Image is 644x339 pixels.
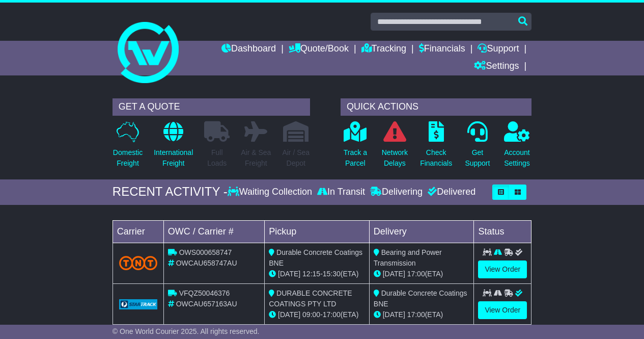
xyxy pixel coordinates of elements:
a: DomesticFreight [113,121,143,174]
span: 15:30 [323,270,341,278]
p: International Freight [154,147,193,169]
a: InternationalFreight [153,121,193,174]
span: Durable Concrete Coatings BNE [374,289,467,308]
img: GetCarrierServiceLogo [119,299,157,309]
span: OWCAU657163AU [176,300,237,308]
div: (ETA) [374,269,470,279]
a: Tracking [361,41,406,58]
span: OWCAU658747AU [176,259,237,267]
span: 17:00 [407,310,425,319]
span: [DATE] [383,270,405,278]
a: AccountSettings [503,121,530,174]
a: Dashboard [221,41,276,58]
a: Quote/Book [289,41,349,58]
div: (ETA) [374,309,470,320]
p: Track a Parcel [344,147,367,169]
td: Carrier [113,220,163,243]
span: DURABLE CONCRETE COATINGS PTY LTD [269,289,352,308]
span: 17:00 [407,270,425,278]
a: Financials [419,41,465,58]
span: Durable Concrete Coatings BNE [269,248,362,267]
div: In Transit [315,187,368,198]
span: [DATE] [383,310,405,319]
span: 17:00 [323,310,341,319]
td: Delivery [369,220,474,243]
div: RECENT ACTIVITY - [113,185,228,199]
span: [DATE] [278,270,300,278]
span: 09:00 [302,310,320,319]
a: CheckFinancials [419,121,453,174]
p: Air / Sea Depot [282,147,310,169]
td: OWC / Carrier # [163,220,264,243]
span: [DATE] [278,310,300,319]
span: © One World Courier 2025. All rights reserved. [113,327,260,335]
span: 12:15 [302,270,320,278]
div: QUICK ACTIONS [341,98,531,116]
a: Support [478,41,519,58]
div: Delivering [368,187,425,198]
a: Settings [474,58,519,75]
a: GetSupport [464,121,490,174]
p: Domestic Freight [113,147,143,169]
div: Delivered [425,187,475,198]
a: View Order [478,301,527,319]
td: Pickup [265,220,370,243]
span: Bearing and Power Transmission [374,248,442,267]
p: Account Settings [504,147,530,169]
p: Get Support [465,147,490,169]
span: OWS000658747 [179,248,232,256]
img: TNT_Domestic.png [119,256,157,270]
a: NetworkDelays [381,121,408,174]
span: VFQZ50046376 [179,289,230,297]
p: Full Loads [204,147,230,169]
td: Status [474,220,531,243]
div: - (ETA) [269,309,365,320]
p: Check Financials [420,147,452,169]
div: GET A QUOTE [113,98,310,116]
a: View Order [478,260,527,278]
p: Air & Sea Freight [241,147,271,169]
a: Track aParcel [343,121,368,174]
div: - (ETA) [269,269,365,279]
div: Waiting Collection [228,187,315,198]
p: Network Delays [382,147,408,169]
